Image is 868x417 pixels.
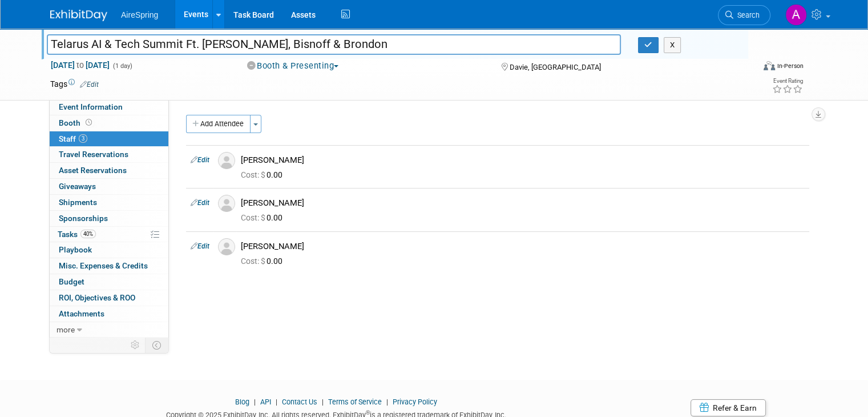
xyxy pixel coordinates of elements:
[328,398,382,406] a: Terms of Service
[50,274,168,290] a: Budget
[241,256,287,266] span: 0.00
[691,399,766,416] a: Refer & Earn
[772,78,803,84] div: Event Rating
[59,277,84,286] span: Budget
[50,306,168,322] a: Attachments
[56,325,75,334] span: more
[235,398,249,406] a: Blog
[241,198,805,209] div: [PERSON_NAME]
[733,11,760,19] span: Search
[126,338,146,352] td: Personalize Event Tab Strip
[59,198,97,207] span: Shipments
[50,242,168,258] a: Playbook
[218,152,235,169] img: Associate-Profile-5.png
[241,256,267,266] span: Cost: $
[241,170,267,179] span: Cost: $
[50,258,168,274] a: Misc. Expenses & Credits
[121,10,158,19] span: AireSpring
[218,238,235,255] img: Associate-Profile-5.png
[50,227,168,242] a: Tasks40%
[59,293,135,302] span: ROI, Objectives & ROO
[692,59,804,77] div: Event Format
[59,118,94,127] span: Booth
[146,338,169,352] td: Toggle Event Tabs
[59,102,123,111] span: Event Information
[50,163,168,178] a: Asset Reservations
[83,118,94,127] span: Booth not reserved yet
[50,10,107,21] img: ExhibitDay
[251,398,259,406] span: |
[282,398,317,406] a: Contact Us
[79,134,87,143] span: 3
[59,134,87,143] span: Staff
[393,398,437,406] a: Privacy Policy
[664,37,681,53] button: X
[366,410,370,416] sup: ®
[59,245,92,254] span: Playbook
[785,4,807,26] img: Angie Handal
[777,62,804,70] div: In-Person
[50,290,168,306] a: ROI, Objectives & ROO
[243,60,344,72] button: Booth & Presenting
[50,99,168,115] a: Event Information
[59,150,128,159] span: Travel Reservations
[273,398,280,406] span: |
[186,115,251,133] button: Add Attendee
[80,230,96,238] span: 40%
[764,61,775,70] img: Format-Inperson.png
[218,195,235,212] img: Associate-Profile-5.png
[50,147,168,162] a: Travel Reservations
[241,213,287,222] span: 0.00
[50,322,168,338] a: more
[241,170,287,179] span: 0.00
[59,261,148,270] span: Misc. Expenses & Credits
[241,155,805,166] div: [PERSON_NAME]
[191,156,209,164] a: Edit
[191,199,209,207] a: Edit
[59,214,108,223] span: Sponsorships
[50,78,99,90] td: Tags
[50,179,168,194] a: Giveaways
[383,398,391,406] span: |
[241,241,805,252] div: [PERSON_NAME]
[319,398,326,406] span: |
[59,166,127,175] span: Asset Reservations
[510,63,601,71] span: Davie, [GEOGRAPHIC_DATA]
[75,61,86,70] span: to
[50,211,168,226] a: Sponsorships
[191,242,209,250] a: Edit
[260,398,271,406] a: API
[80,81,99,89] a: Edit
[58,230,96,239] span: Tasks
[718,5,770,25] a: Search
[50,60,110,70] span: [DATE] [DATE]
[59,182,96,191] span: Giveaways
[112,62,132,70] span: (1 day)
[241,213,267,222] span: Cost: $
[50,131,168,147] a: Staff3
[59,309,104,318] span: Attachments
[50,115,168,131] a: Booth
[50,195,168,210] a: Shipments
